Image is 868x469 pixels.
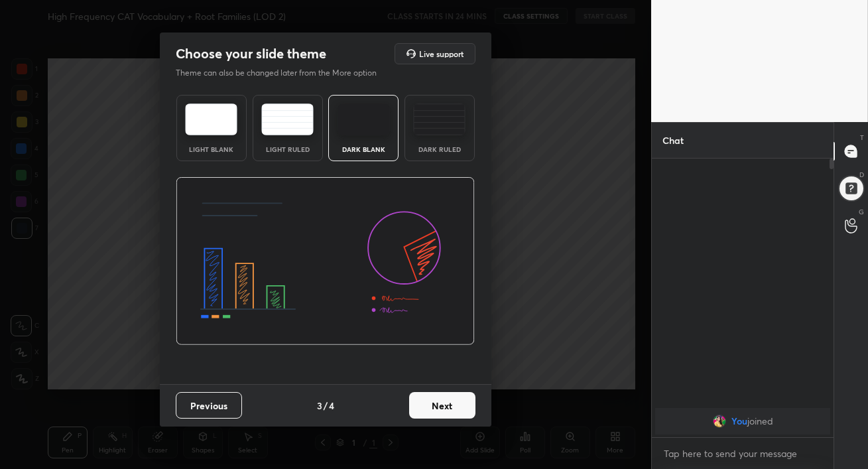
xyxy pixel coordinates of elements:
h5: Live support [419,50,464,58]
span: joined [747,416,773,427]
div: Dark Blank [337,146,390,153]
div: Light Blank [185,146,238,153]
button: Previous [176,392,242,419]
span: You [731,416,747,427]
img: e87f9364b6334989b9353f85ea133ed3.jpg [712,415,725,428]
p: Theme can also be changed later from the More option [176,67,391,79]
p: G [859,207,864,217]
p: T [860,133,864,143]
p: D [859,170,864,180]
h4: 4 [329,399,334,413]
button: Next [409,392,475,419]
h2: Choose your slide theme [176,45,326,62]
h4: / [324,399,328,413]
img: darkTheme.f0cc69e5.svg [338,103,390,135]
p: Chat [652,123,694,158]
img: lightTheme.e5ed3b09.svg [185,103,237,135]
img: lightRuledTheme.5fabf969.svg [261,103,314,135]
div: Light Ruled [261,146,314,153]
div: Dark Ruled [413,146,466,153]
img: darkThemeBanner.d06ce4a2.svg [176,177,475,346]
img: darkRuledTheme.de295e13.svg [413,103,465,135]
div: grid [652,405,834,437]
h4: 3 [317,399,322,413]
